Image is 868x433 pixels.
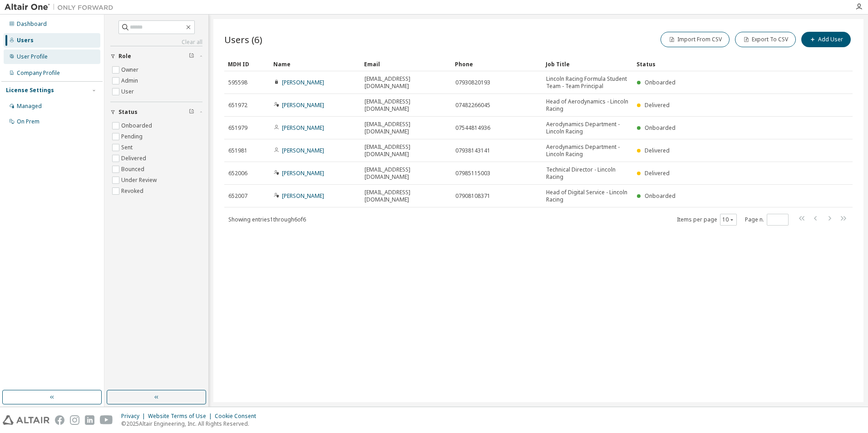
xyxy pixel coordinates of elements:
span: Delivered [645,147,670,154]
label: User [121,86,136,97]
label: Delivered [121,153,148,164]
span: 652006 [228,170,247,177]
label: Sent [121,142,134,153]
span: Items per page [677,214,737,226]
div: Company Profile [17,69,60,77]
p: © 2025 Altair Engineering, Inc. All Rights Reserved. [121,420,261,428]
div: Email [364,57,448,71]
span: Onboarded [645,192,676,200]
span: [EMAIL_ADDRESS][DOMAIN_NAME] [365,98,447,113]
label: Pending [121,131,144,142]
img: instagram.svg [70,415,79,425]
a: [PERSON_NAME] [282,101,324,109]
span: Head of Aerodynamics - Lincoln Racing [546,98,629,113]
span: 07938143141 [455,147,490,154]
a: [PERSON_NAME] [282,79,324,86]
img: youtube.svg [100,415,113,425]
span: 07908108371 [455,192,490,200]
img: linkedin.svg [85,415,94,425]
button: Import From CSV [661,32,730,47]
span: 651981 [228,147,247,154]
span: Users (6) [224,33,262,46]
span: 07544814936 [455,124,490,132]
span: 651972 [228,102,247,109]
a: [PERSON_NAME] [282,192,324,200]
label: Onboarded [121,120,154,131]
span: Onboarded [645,79,676,86]
a: [PERSON_NAME] [282,124,324,132]
span: [EMAIL_ADDRESS][DOMAIN_NAME] [365,143,447,158]
div: MDH ID [228,57,266,71]
span: 07985115003 [455,170,490,177]
label: Under Review [121,175,158,186]
label: Revoked [121,186,145,197]
img: altair_logo.svg [3,415,49,425]
span: 651979 [228,124,247,132]
div: On Prem [17,118,39,125]
span: Clear filter [189,53,194,60]
button: Role [110,46,202,66]
div: Dashboard [17,20,47,28]
button: Add User [801,32,851,47]
span: Lincoln Racing Formula Student Team - Team Principal [546,75,629,90]
div: Cookie Consent [215,413,261,420]
div: Job Title [546,57,629,71]
span: 595598 [228,79,247,86]
span: 652007 [228,192,247,200]
div: Managed [17,103,42,110]
span: 07930820193 [455,79,490,86]
label: Owner [121,64,140,75]
label: Admin [121,75,140,86]
img: facebook.svg [55,415,64,425]
button: Export To CSV [735,32,796,47]
a: [PERSON_NAME] [282,147,324,154]
div: License Settings [6,87,54,94]
span: Technical Director - Lincoln Racing [546,166,629,181]
span: [EMAIL_ADDRESS][DOMAIN_NAME] [365,189,447,203]
a: Clear all [110,39,202,46]
div: Website Terms of Use [148,413,215,420]
span: Page n. [745,214,789,226]
span: [EMAIL_ADDRESS][DOMAIN_NAME] [365,121,447,135]
span: Head of Digital Service - Lincoln Racing [546,189,629,203]
img: Altair One [5,3,118,12]
span: Aerodynamics Department - Lincoln Racing [546,121,629,135]
span: [EMAIL_ADDRESS][DOMAIN_NAME] [365,166,447,181]
span: Onboarded [645,124,676,132]
span: [EMAIL_ADDRESS][DOMAIN_NAME] [365,75,447,90]
button: Status [110,102,202,122]
span: Aerodynamics Department - Lincoln Racing [546,143,629,158]
span: Delivered [645,101,670,109]
div: Status [636,57,805,71]
div: Privacy [121,413,148,420]
span: Role [118,53,131,60]
span: Showing entries 1 through 6 of 6 [228,216,306,223]
span: Clear filter [189,108,194,116]
div: User Profile [17,53,48,60]
button: 10 [722,216,735,223]
label: Bounced [121,164,146,175]
span: Delivered [645,169,670,177]
div: Phone [455,57,538,71]
div: Users [17,37,34,44]
div: Name [273,57,357,71]
span: Status [118,108,138,116]
span: 07482266045 [455,102,490,109]
a: [PERSON_NAME] [282,169,324,177]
